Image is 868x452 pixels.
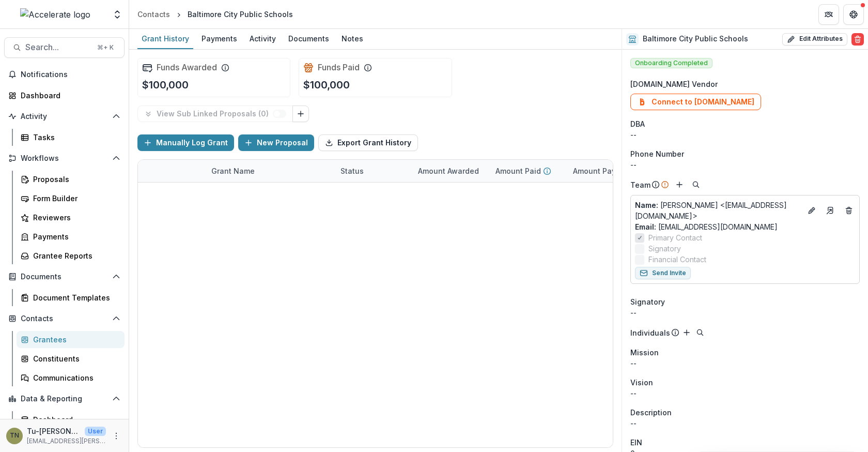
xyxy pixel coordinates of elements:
[648,232,702,243] span: Primary Contact
[4,390,125,407] button: Open Data & Reporting
[27,426,81,436] p: Tu-[PERSON_NAME]
[818,4,839,25] button: Partners
[188,9,293,20] div: Baltimore City Public Schools
[643,35,748,43] h2: Baltimore City Public Schools
[21,70,120,79] span: Notifications
[95,42,116,53] div: ⌘ + K
[303,77,350,93] p: $100,000
[110,4,125,25] button: Open entity switcher
[21,154,108,163] span: Workflows
[694,326,706,339] button: Search
[137,134,234,151] button: Manually Log Grant
[137,29,193,49] a: Grant History
[4,66,125,83] button: Notifications
[680,326,693,339] button: Add
[157,63,217,72] h2: Funds Awarded
[17,129,125,146] a: Tasks
[4,310,125,327] button: Open Contacts
[805,204,818,217] button: Edit
[17,369,125,386] a: Communications
[635,221,778,232] a: Email: [EMAIL_ADDRESS][DOMAIN_NAME]
[630,129,860,140] div: --
[648,243,681,254] span: Signatory
[33,212,116,223] div: Reviewers
[17,411,125,428] a: Dashboard
[137,106,293,122] button: View Sub Linked Proposals (0)
[17,247,125,264] a: Grantee Reports
[21,395,108,403] span: Data & Reporting
[292,106,309,122] button: Link Grants
[33,353,116,364] div: Constituents
[20,8,90,21] img: Accelerate logo
[33,372,116,383] div: Communications
[17,209,125,226] a: Reviewers
[630,437,642,448] p: EIN
[17,350,125,367] a: Constituents
[33,414,116,425] div: Dashboard
[205,160,334,182] div: Grant Name
[690,178,702,191] button: Search
[142,77,189,93] p: $100,000
[630,418,860,429] p: --
[412,160,489,182] div: Amount Awarded
[630,407,672,418] span: Description
[635,200,801,221] p: [PERSON_NAME] <[EMAIL_ADDRESS][DOMAIN_NAME]>
[843,204,855,217] button: Deletes
[630,79,718,89] span: [DOMAIN_NAME] Vendor
[334,165,370,176] div: Status
[318,134,418,151] button: Export Grant History
[197,31,241,46] div: Payments
[21,273,108,281] span: Documents
[630,58,712,68] span: Onboarding Completed
[25,42,91,52] span: Search...
[630,159,860,170] div: --
[21,112,108,121] span: Activity
[133,7,174,22] a: Contacts
[33,132,116,143] div: Tasks
[334,160,412,182] div: Status
[635,200,801,221] a: Name: [PERSON_NAME] <[EMAIL_ADDRESS][DOMAIN_NAME]>
[17,331,125,348] a: Grantees
[337,31,367,46] div: Notes
[17,289,125,306] a: Document Templates
[17,190,125,207] a: Form Builder
[284,31,333,46] div: Documents
[648,254,706,265] span: Financial Contact
[318,63,360,72] h2: Funds Paid
[673,178,686,191] button: Add
[495,165,541,176] p: Amount Paid
[843,4,864,25] button: Get Help
[245,29,280,49] a: Activity
[412,165,485,176] div: Amount Awarded
[137,9,170,20] div: Contacts
[630,94,761,110] button: Connect to [DOMAIN_NAME]
[851,33,864,46] button: Delete
[630,118,645,129] span: DBA
[822,202,839,219] a: Go to contact
[4,108,125,125] button: Open Activity
[635,267,691,279] button: Send Invite
[33,250,116,261] div: Grantee Reports
[245,31,280,46] div: Activity
[17,171,125,188] a: Proposals
[157,110,273,118] p: View Sub Linked Proposals ( 0 )
[85,427,106,436] p: User
[238,134,314,151] button: New Proposal
[635,222,656,231] span: Email:
[630,358,860,369] p: --
[630,377,653,388] span: Vision
[630,296,665,307] span: Signatory
[137,31,193,46] div: Grant History
[33,231,116,242] div: Payments
[21,314,108,323] span: Contacts
[33,193,116,204] div: Form Builder
[33,174,116,185] div: Proposals
[4,268,125,285] button: Open Documents
[33,334,116,345] div: Grantees
[21,90,116,101] div: Dashboard
[33,292,116,303] div: Document Templates
[110,430,122,442] button: More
